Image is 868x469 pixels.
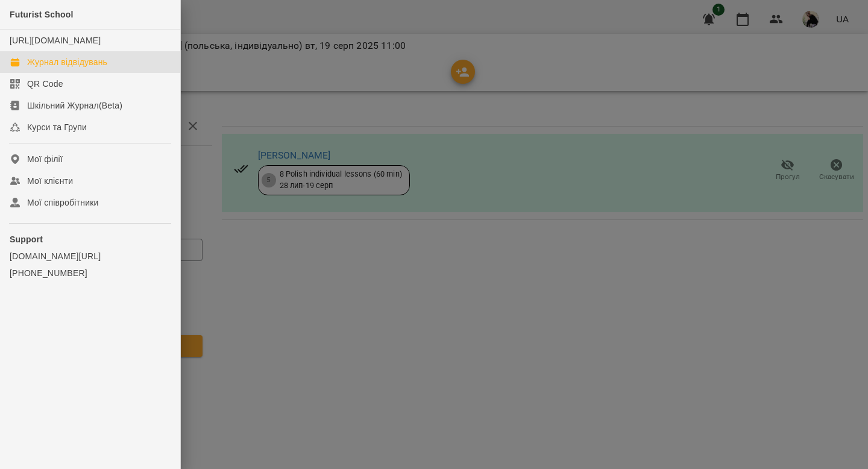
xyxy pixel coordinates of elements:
[27,121,87,133] div: Курси та Групи
[27,78,63,90] div: QR Code
[27,197,99,209] div: Мої співробітники
[10,267,171,279] a: [PHONE_NUMBER]
[10,233,171,245] p: Support
[10,10,74,19] span: Futurist School
[10,36,101,45] a: [URL][DOMAIN_NAME]
[10,250,171,262] a: [DOMAIN_NAME][URL]
[27,153,63,165] div: Мої філії
[27,56,107,68] div: Журнал відвідувань
[27,99,122,112] div: Шкільний Журнал(Beta)
[27,175,73,187] div: Мої клієнти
